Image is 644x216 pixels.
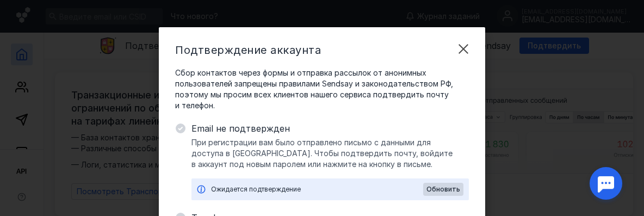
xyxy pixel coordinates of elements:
[175,44,321,57] span: Подтверждение аккаунта
[211,184,423,195] div: Ожидается подтверждение
[423,183,463,196] button: Обновить
[191,137,469,170] span: При регистрации вам было отправлено письмо с данными для доступа в [GEOGRAPHIC_DATA]. Чтобы подтв...
[191,122,469,135] span: Email не подтвержден
[426,186,460,193] span: Обновить
[175,67,469,111] span: Сбор контактов через формы и отправка рассылок от анонимных пользователей запрещены правилами Sen...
